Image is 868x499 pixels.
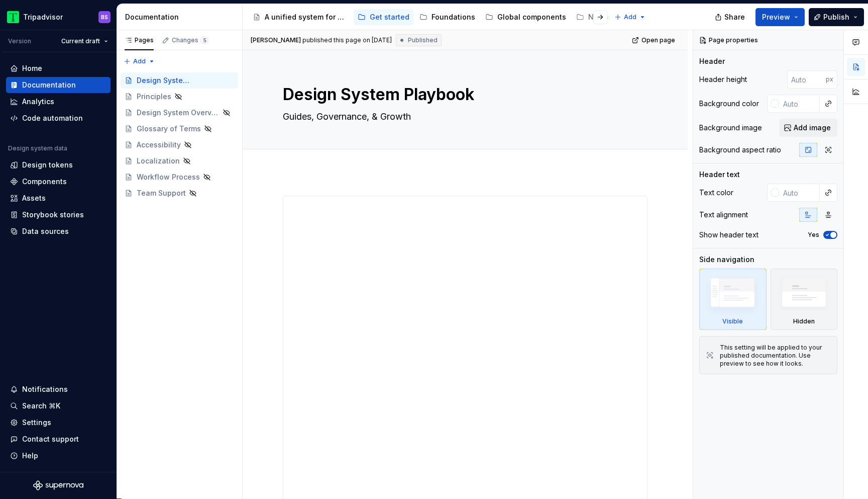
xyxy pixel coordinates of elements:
[779,184,820,202] input: Auto
[172,36,208,44] div: Changes
[6,94,111,110] a: Analytics
[408,36,438,44] span: Published
[793,317,815,325] div: Hidden
[370,12,409,22] div: Get started
[6,398,111,414] button: Search ⌘K
[720,344,831,368] div: This setting will be applied to your published documentation. Use preview to see how it looks.
[497,12,566,22] div: Global components
[121,185,238,201] a: Team Support
[6,110,111,126] a: Code automation
[6,77,111,93] a: Documentation
[794,123,831,133] span: Add image
[699,269,767,330] div: Visible
[22,226,69,236] div: Data sources
[6,174,111,190] a: Components
[6,223,111,239] a: Data sources
[354,9,413,25] a: Get started
[281,82,645,107] textarea: Design System Playbook
[431,12,475,22] div: Foundations
[481,9,570,25] a: Global components
[125,36,154,44] div: Pages
[572,9,661,25] a: Native components
[137,140,181,150] div: Accessibility
[6,414,111,431] a: Settings
[265,12,348,22] div: A unified system for every journey.
[23,12,63,22] div: Tripadvisor
[22,160,73,170] div: Design tokens
[7,11,19,23] img: 0ed0e8b8-9446-497d-bad0-376821b19aa5.png
[6,207,111,223] a: Storybook stories
[137,188,186,198] div: Team Support
[6,431,111,447] button: Contact support
[415,9,479,25] a: Foundations
[121,169,238,185] a: Workflow Process
[125,12,238,22] div: Documentation
[22,418,51,428] div: Settings
[699,170,740,180] div: Header text
[826,75,833,84] p: px
[251,36,301,44] span: [PERSON_NAME]
[699,255,754,265] div: Side navigation
[57,34,113,48] button: Current draft
[22,177,67,187] div: Components
[133,57,146,65] span: Add
[22,210,84,220] div: Storybook stories
[699,99,759,109] div: Background color
[611,10,649,24] button: Add
[710,8,751,26] button: Share
[121,54,158,68] button: Add
[808,231,819,239] label: Yes
[22,80,76,90] div: Documentation
[2,6,115,28] button: TripadvisorBS
[22,434,79,444] div: Contact support
[249,7,609,27] div: Page tree
[755,8,805,26] button: Preview
[121,153,238,169] a: Localization
[641,36,675,44] span: Open page
[200,36,208,44] span: 5
[6,157,111,173] a: Design tokens
[61,37,100,45] span: Current draft
[22,113,83,123] div: Code automation
[699,230,758,240] div: Show header text
[699,210,748,220] div: Text alignment
[22,193,46,203] div: Assets
[121,72,238,201] div: Page tree
[22,451,38,461] div: Help
[8,37,31,45] div: Version
[699,145,781,155] div: Background aspect ratio
[137,75,194,86] div: Design System Playbook
[6,190,111,206] a: Assets
[629,33,680,47] a: Open page
[121,72,238,89] a: Design System Playbook
[137,108,220,118] div: Design System Overview
[121,137,238,153] a: Accessibility
[121,121,238,137] a: Glossary of Terms
[722,317,743,325] div: Visible
[779,119,837,137] button: Add image
[787,70,826,89] input: Auto
[281,109,645,125] textarea: Guides, Governance, & Growth
[249,9,352,25] a: A unified system for every journey.
[779,95,820,113] input: Auto
[121,89,238,105] a: Principles
[22,97,54,107] div: Analytics
[823,12,849,22] span: Publish
[8,144,67,152] div: Design system data
[724,12,745,22] span: Share
[699,123,762,133] div: Background image
[762,12,790,22] span: Preview
[771,269,838,330] div: Hidden
[699,74,747,85] div: Header height
[22,384,68,394] div: Notifications
[101,13,108,21] div: BS
[22,63,42,73] div: Home
[809,8,864,26] button: Publish
[302,36,392,44] div: published this page on [DATE]
[699,56,725,66] div: Header
[6,381,111,397] button: Notifications
[22,401,60,411] div: Search ⌘K
[121,105,238,121] a: Design System Overview
[33,480,83,490] svg: Supernova Logo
